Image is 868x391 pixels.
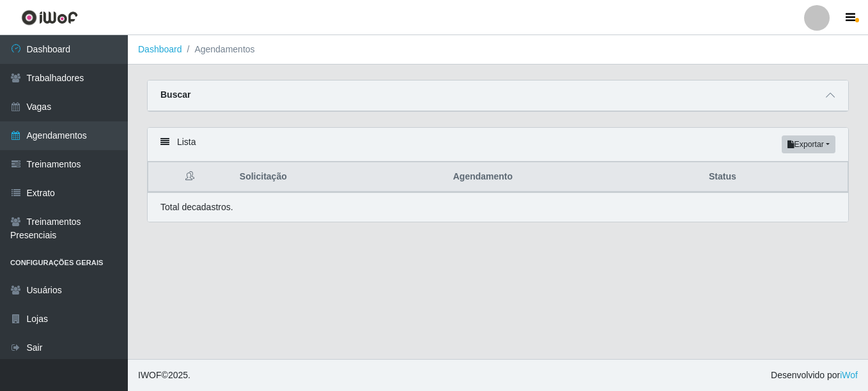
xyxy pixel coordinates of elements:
[160,89,190,100] strong: Buscar
[128,35,868,65] nav: breadcrumb
[701,162,848,192] th: Status
[138,370,162,380] span: IWOF
[840,370,858,380] a: iWof
[182,43,255,56] li: Agendamentos
[771,369,858,382] span: Desenvolvido por
[160,201,233,214] p: Total de cadastros.
[782,135,835,153] button: Exportar
[148,128,848,162] div: Lista
[138,369,190,382] span: © 2025 .
[446,162,701,192] th: Agendamento
[138,44,182,54] a: Dashboard
[232,162,446,192] th: Solicitação
[21,10,78,26] img: CoreUI Logo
